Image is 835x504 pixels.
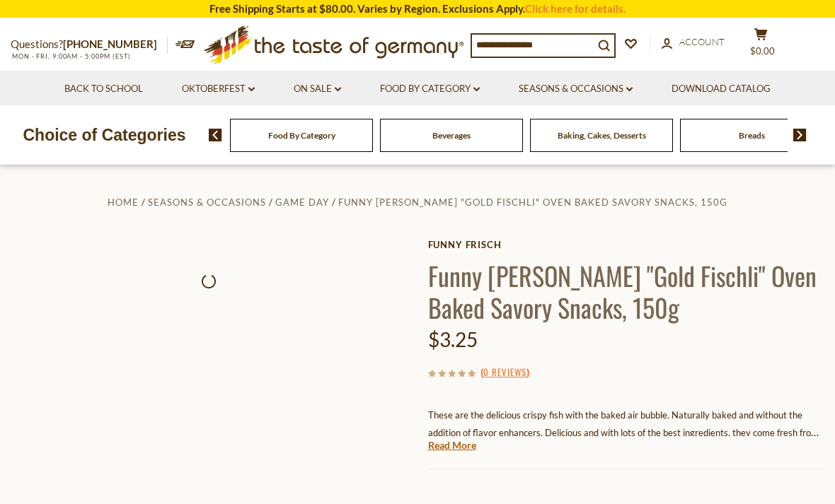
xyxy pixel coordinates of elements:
a: Funny Frisch [428,239,824,250]
span: ( ) [480,365,529,379]
span: Account [679,36,725,47]
a: Baking, Cakes, Desserts [558,130,646,141]
a: Beverages [432,130,471,141]
a: Funny [PERSON_NAME] "Gold Fischli" Oven Baked Savory Snacks, 150g [338,197,727,208]
a: Click here for details. [525,2,626,15]
a: Seasons & Occasions [519,81,633,97]
a: Breads [739,130,765,141]
span: $3.25 [428,327,478,351]
a: Food By Category [268,130,335,141]
a: Download Catalog [672,81,771,97]
a: 0 Reviews [483,365,526,380]
a: Account [662,35,725,50]
h1: Funny [PERSON_NAME] "Gold Fischli" Oven Baked Savory Snacks, 150g [428,259,824,323]
button: $0.00 [739,28,782,63]
a: [PHONE_NUMBER] [63,37,157,50]
a: Seasons & Occasions [148,197,266,208]
a: Game Day [275,197,329,208]
a: Read More [428,438,476,452]
span: MON - FRI, 9:00AM - 5:00PM (EST) [11,52,131,60]
a: On Sale [294,81,341,97]
p: Questions? [11,35,168,54]
a: Back to School [64,81,143,97]
a: Oktoberfest [182,81,255,97]
img: previous arrow [209,129,222,141]
a: Food By Category [380,81,480,97]
img: next arrow [793,129,807,141]
a: Home [108,197,139,208]
span: These are the delicious crispy fish with the baked air bubble. Naturally baked and without the ad... [428,409,819,456]
span: $0.00 [750,45,775,57]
